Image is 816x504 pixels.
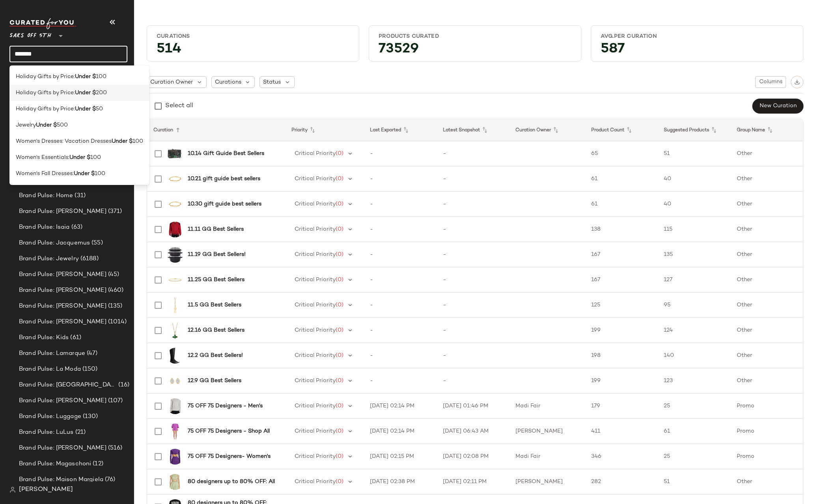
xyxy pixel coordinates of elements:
img: 0400022261493 [167,348,183,364]
td: Other [730,166,803,192]
span: Holiday Gifts by Price: [16,89,75,97]
span: (0) [336,226,344,232]
td: [DATE] 02:14 PM [364,419,436,444]
td: Promo [730,444,803,469]
img: svg%3e [9,487,16,493]
td: 51 [657,469,730,495]
div: 587 [594,43,800,58]
td: - [364,217,436,242]
b: Under $ [75,105,96,113]
span: Critical Priority [295,226,336,232]
b: Under $ [112,137,133,146]
td: - [364,192,436,217]
span: Curation Owner [150,78,193,86]
span: Brand Pulse: [GEOGRAPHIC_DATA] [19,381,117,390]
span: Critical Priority [295,151,336,157]
img: 0400022192157 [167,373,183,389]
td: [DATE] 02:15 PM [364,444,436,469]
td: [DATE] 06:43 AM [437,419,509,444]
td: 411 [585,419,657,444]
div: Curations [157,33,349,40]
td: 167 [585,242,657,267]
b: 11.25 GG Best Sellers [188,276,245,284]
span: (16) [117,381,129,390]
span: Women's Fall Dresses: [16,170,74,178]
td: Other [730,343,803,368]
td: - [364,166,436,192]
img: 0400021706866_RED [167,222,183,237]
span: Brand Pulse: [PERSON_NAME] [19,286,106,295]
td: 199 [585,368,657,394]
td: - [437,318,509,343]
span: (76) [103,475,116,484]
td: 198 [585,343,657,368]
th: Last Exported [364,119,436,141]
td: - [364,318,436,343]
td: - [364,267,436,293]
td: 25 [657,444,730,469]
td: - [437,141,509,166]
img: 0400020511441 [167,196,183,212]
span: (516) [106,444,123,453]
span: Brand Pulse: Home [19,191,73,200]
th: Group Name [730,119,803,141]
span: Jewelry [16,121,36,129]
span: (130) [81,412,98,421]
td: 138 [585,217,657,242]
span: (55) [90,239,103,248]
span: (0) [336,327,344,333]
img: 0400021407369 [167,297,183,313]
b: Under $ [75,89,96,97]
td: Other [730,192,803,217]
td: Promo [730,419,803,444]
button: Columns [755,76,786,88]
span: (21) [74,428,86,437]
span: (6188) [79,254,99,263]
td: [DATE] 02:14 PM [364,394,436,419]
td: 167 [585,267,657,293]
span: (460) [106,286,124,295]
img: 0400020511441 [167,171,183,187]
td: 51 [657,141,730,166]
img: 0400023018091_AMETHYST [167,424,183,439]
span: (0) [336,403,344,409]
td: 123 [657,368,730,394]
button: New Curation [753,99,803,114]
img: svg%3e [794,79,800,85]
span: Critical Priority [295,327,336,333]
span: (371) [106,207,122,216]
td: 346 [585,444,657,469]
span: Brand Pulse: La Moda [19,365,81,374]
b: Under $ [36,121,57,129]
img: 0400017819524 [167,247,183,263]
span: (0) [336,353,344,358]
td: - [437,293,509,318]
td: [DATE] 02:38 PM [364,469,436,495]
span: Columns [759,79,782,85]
span: Critical Priority [295,378,336,384]
b: Under $ [74,170,95,178]
th: Curation Owner [509,119,585,141]
b: Under $ [75,73,96,81]
span: 100 [95,170,105,178]
b: 12.9 GG Best Sellers [188,377,241,385]
b: 75 OFF 75 Designers - Shop All [188,427,270,435]
span: (47) [85,349,98,358]
td: Other [730,368,803,394]
span: (0) [336,176,344,182]
span: (107) [106,396,123,405]
span: Brand Pulse: [PERSON_NAME] [19,444,106,453]
td: 135 [657,242,730,267]
td: Other [730,217,803,242]
span: Status [263,78,281,86]
span: (0) [336,252,344,258]
td: 179 [585,394,657,419]
span: (63) [70,223,83,232]
span: Holiday Gifts by Price: [16,105,75,113]
td: - [364,368,436,394]
span: (0) [336,277,344,283]
span: Brand Pulse: LuLus [19,428,74,437]
td: Promo [730,394,803,419]
span: (12) [91,459,103,469]
td: 40 [657,192,730,217]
